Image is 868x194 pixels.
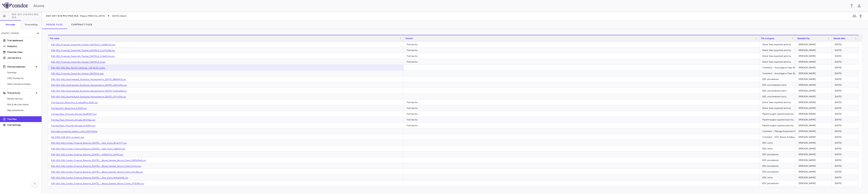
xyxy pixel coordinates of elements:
div: Direct fees reported activity [762,42,793,47]
div: EDC procedures [762,163,793,169]
span: Uploaded by [797,37,810,40]
span: Patient activity [7,97,39,100]
div: [DATE] [835,105,857,111]
div: EDC procedures [762,76,793,82]
div: [PERSON_NAME] [799,157,830,163]
div: [DATE] [835,111,857,117]
div: [DATE] [835,123,857,128]
a: ESK-001-018_Unscheduled_Duplicate_Assessments_[DATE]_YwZba3N.csv [51,90,127,92]
div: Passthroughs reported activity [762,117,794,123]
a: ESK-001-018_Unscheduled_Duplicate_Assessments_[DATE]_GG51qMJ.csv [51,84,127,86]
div: [PERSON_NAME] [799,175,830,180]
div: EDC procedures [762,157,793,163]
div: EDC procedures [762,152,793,157]
a: ESK-001-018_Unscheduled_Duplicate_Assessments_[DATE]_BB90KhZ.csv [51,78,126,81]
div: Fortrea Inc. [407,117,757,123]
div: EDC visits [762,146,793,152]
div: [PERSON_NAME] [799,163,830,169]
span: File name [50,37,59,40]
img: logo-full-SnFGN8VE.png [2,3,28,8]
div: [DATE] [835,88,857,94]
div: [PERSON_NAME] [799,105,830,111]
div: EDC unscheduled visits [762,82,793,88]
div: EDC visits [762,140,793,146]
div: [DATE] [835,140,857,146]
div: [DATE] [835,42,857,47]
a: ESK-001-018_Site_Activity_Accrual_-_06.30.25_2.xlsx [51,67,105,69]
div: EDC unscheduled visits [762,94,793,99]
p: Trial activity [7,91,34,95]
h6: Forecasting [25,23,38,26]
h6: Accruals [6,23,15,26]
a: ESK-001_Financial_Oversight_Tracker_[DATE]v2.xlsx [51,72,104,75]
div: [PERSON_NAME] [799,47,830,53]
span: Upload date [833,37,846,40]
div: Fortrea Inc. [407,47,757,53]
div: Comment - Manage Expected Visits: Patient Journey [762,128,816,134]
span: Map procedures [7,109,39,112]
div: [DATE] [835,94,857,99]
div: [PERSON_NAME] [799,152,830,157]
a: ESK-001-018_Condor_Finance_Reports_[DATE]_-_[MEDICAL_DATA].csv [51,153,123,156]
a: ESK-001_Financial_Oversight_Tracker_[DATE]v2_2_stFOx9b.csv [51,49,115,52]
p: Trial files [7,118,39,121]
div: [DATE] [835,53,857,59]
p: Journal entry [7,56,39,59]
div: [PERSON_NAME] [799,99,830,105]
div: [DATE] [835,82,857,88]
div: Fortrea Inc. [407,99,757,105]
a: ESK-001-018_Condor_Finance_Reports_[DATE]_-_Site_Visits_8FqzYC7.csv [51,142,127,144]
div: [DATE] [835,117,857,123]
div: [PERSON_NAME] [799,134,830,140]
div: Comment - Investigator Fees Recon [762,71,799,76]
a: Fortrea_Unit_Reporting_6_w6uaWpu.2025.csv [51,101,98,104]
div: [PERSON_NAME] [799,169,830,175]
div: Passthroughs reported activity [762,111,794,117]
div: Fortrea Inc. [407,105,757,111]
div: [PERSON_NAME] [799,59,830,65]
div: [DATE] [835,157,857,163]
div: [PERSON_NAME] [799,71,830,76]
div: [PERSON_NAME] [799,42,830,47]
span: Vendor [405,37,413,40]
div: [PERSON_NAME] [799,140,830,146]
div: [PERSON_NAME] [799,146,830,152]
div: [DATE] [835,152,857,157]
div: [PERSON_NAME] [799,82,830,88]
div: EDC procedures [762,169,793,175]
span: ESK-001-018 Ph3 PsO OLE [46,14,79,17]
div: [DATE] [835,163,857,169]
span: Site & lab cost matrix [7,103,39,106]
a: Fortrea_Pass_Through_Actuals_KaHRW7f.csv [51,113,97,115]
p: Analytics [7,45,39,48]
div: [DATE] [835,47,857,53]
a: ESK-001-018_Unscheduled_Duplicate_Assessments_[DATE]_dTFyiZW.csv [51,95,126,98]
a: ESK-001-018_Condor_Finance_Reports_[DATE]_-_Site_Visits_iQI03LX.csv [51,148,125,150]
div: Comment - OCC Recon & Adjustments [762,134,802,140]
span: ESK-001-018 Ph3 PsO OLE [12,13,42,19]
div: Passthroughs reported activity [762,123,794,128]
div: [PERSON_NAME] [799,65,830,71]
div: Fortrea Inc. [407,111,757,117]
div: [DATE] [835,71,857,76]
span: Plaque [MEDICAL_DATA] [80,14,105,18]
div: [DATE] [835,128,857,134]
div: [DATE] [835,180,857,186]
div: [DATE] [835,146,857,152]
a: Fortrea_Pass_Through_Actuals_NhfzjQu.csv [51,119,95,121]
div: [DATE] [835,99,857,105]
p: [DATE] (Open) [1,32,36,35]
p: Trial settings [7,123,39,127]
div: [DATE] [835,76,857,82]
a: Excluded_expected_patient_visits_[DATE]xlsx [51,130,97,133]
span: Summary [7,71,39,74]
div: [PERSON_NAME] [799,111,830,117]
a: ESK-001_Financial_Oversight_Tracker_[DATE]v2_2_Wf8tGt5.csv [51,43,115,46]
div: [PERSON_NAME] [799,94,830,99]
div: Alumis [33,3,847,8]
div: EDC visits [762,175,793,180]
div: Comment - Investigator Fees Recon [762,65,799,71]
a: Q2_2025_018_OCC_support.xlsx [51,136,84,138]
span: CRO Fortrea Inc. [7,77,39,80]
button: Contract Files [67,20,97,29]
